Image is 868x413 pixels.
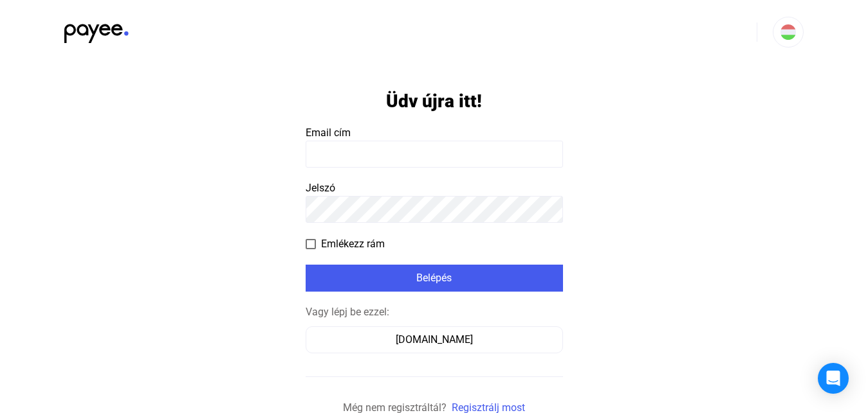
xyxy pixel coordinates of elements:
[306,265,563,292] button: Belépés
[306,304,563,320] div: Vagy lépj be ezzel:
[773,17,804,48] button: HU
[306,326,563,353] button: [DOMAIN_NAME]
[64,17,129,43] img: black-payee-blue-dot.svg
[309,270,559,286] div: Belépés
[310,332,559,347] div: [DOMAIN_NAME]
[306,182,335,194] span: Jelszó
[780,24,796,40] img: HU
[818,363,849,394] div: Open Intercom Messenger
[306,333,563,346] a: [DOMAIN_NAME]
[386,90,482,112] h1: Üdv újra itt!
[306,127,351,139] span: Email cím
[321,236,385,252] span: Emlékezz rám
